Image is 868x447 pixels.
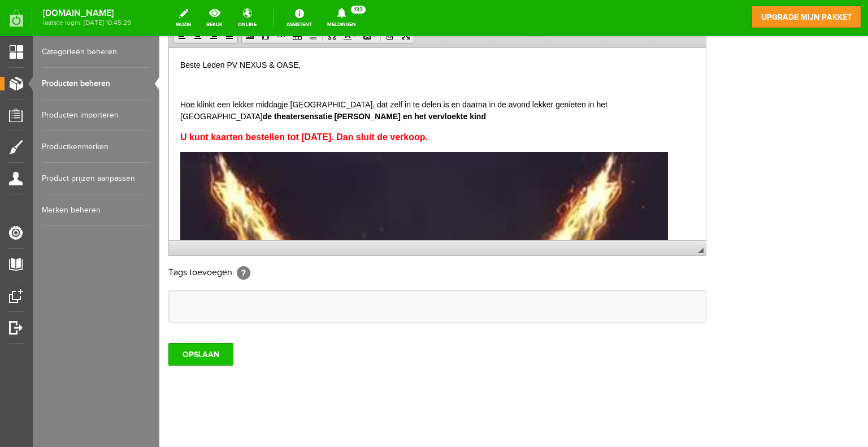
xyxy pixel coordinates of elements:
input: OPSLAAN [9,307,74,329]
a: upgrade mijn pakket [752,6,861,28]
iframe: Tekstverwerker, ctl00_ContentPlaceHolder1_Common1_rdDescription_rptResouce_ctl00_txtValue [10,12,546,204]
strong: [DOMAIN_NAME] [43,10,131,16]
a: Productkenmerken [42,131,150,163]
a: Product prijzen aanpassen [42,163,150,194]
a: bekijk [199,6,229,31]
a: wijzig [169,6,198,31]
a: Assistent [280,6,319,31]
h2: Tags toevoegen [9,230,547,244]
p: Hoe klinkt een lekker middagje [GEOGRAPHIC_DATA], dat zelf in te delen is en daarna in de avond l... [11,51,526,75]
a: Meldingen133 [320,6,363,31]
strong: de theatersensatie [PERSON_NAME] en het vervloekte kind [94,64,317,73]
span: 133 [351,6,366,14]
a: Producten importeren [42,99,150,131]
a: online [231,6,263,31]
a: Categorieën beheren [42,36,150,68]
span: laatste login: [DATE] 10:45:29 [43,20,131,26]
span: [?] [77,230,91,244]
a: Producten beheren [42,68,150,99]
strong: U kunt kaarten bestellen tot [DATE]. Dan sluit de verkoop. [11,84,259,94]
span: Sleep om te herschalen [539,211,544,217]
a: Merken beheren [42,194,150,226]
